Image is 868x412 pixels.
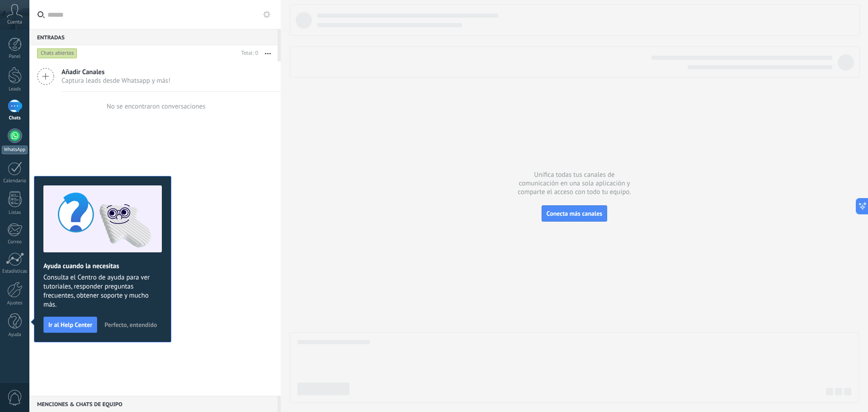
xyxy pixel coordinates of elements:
[542,205,607,222] button: Conecta más canales
[2,332,28,338] div: Ayuda
[2,86,28,92] div: Leads
[238,49,258,58] div: Total: 0
[61,76,170,85] span: Captura leads desde Whatsapp y más!
[43,317,97,333] button: Ir al Help Center
[2,269,28,275] div: Estadísticas
[7,19,22,25] span: Cuenta
[29,29,278,45] div: Entradas
[61,68,170,76] span: Añadir Canales
[104,322,157,328] span: Perfecto, entendido
[43,262,162,270] h2: Ayuda cuando la necesitas
[2,210,28,216] div: Listas
[29,396,278,412] div: Menciones & Chats de equipo
[37,48,77,59] div: Chats abiertos
[107,102,206,111] div: No se encontraron conversaciones
[48,322,92,328] span: Ir al Help Center
[2,115,28,121] div: Chats
[2,239,28,245] div: Correo
[2,300,28,306] div: Ajustes
[43,273,162,309] span: Consulta el Centro de ayuda para ver tutoriales, responder preguntas frecuentes, obtener soporte ...
[100,318,161,331] button: Perfecto, entendido
[2,178,28,184] div: Calendario
[2,54,28,60] div: Panel
[2,146,28,154] div: WhatsApp
[547,209,602,218] span: Conecta más canales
